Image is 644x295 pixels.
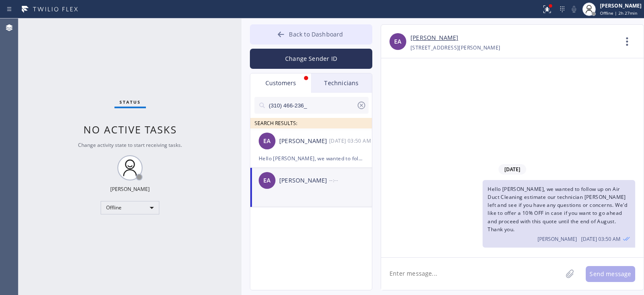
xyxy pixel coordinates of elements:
[600,2,641,9] div: [PERSON_NAME]
[600,10,637,16] span: Offline | 2h 27min
[394,37,401,47] span: EA
[279,176,329,185] div: [PERSON_NAME]
[110,185,150,193] div: [PERSON_NAME]
[279,136,329,146] div: [PERSON_NAME]
[586,266,635,282] button: Send message
[488,185,627,233] span: Hello [PERSON_NAME], we wanted to follow up on Air Duct Cleaning estimate our technician [PERSON_...
[250,49,372,69] button: Change Sender ID
[538,235,577,243] span: [PERSON_NAME]
[329,136,373,146] div: 08/22/2025 9:50 AM
[259,154,364,163] div: Hello [PERSON_NAME], we wanted to follow up on Air Duct Cleaning estimate our technician [PERSON_...
[483,180,635,248] div: 08/22/2025 9:50 AM
[311,73,372,93] div: Technicians
[83,123,177,136] span: No active tasks
[119,99,141,105] span: Status
[250,73,311,93] div: Customers
[410,43,501,52] div: [STREET_ADDRESS][PERSON_NAME]
[268,97,356,114] input: Search
[568,3,580,15] button: Mute
[250,24,372,44] button: Back to Dashboard
[78,141,182,149] span: Change activity state to start receiving tasks.
[499,164,526,175] span: [DATE]
[101,201,159,214] div: Offline
[581,235,621,243] span: [DATE] 03:50 AM
[254,120,297,127] span: SEARCH RESULTS:
[289,30,343,38] span: Back to Dashboard
[263,176,270,185] span: EA
[329,175,373,185] div: --:--
[263,136,270,146] span: EA
[410,33,458,43] a: [PERSON_NAME]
